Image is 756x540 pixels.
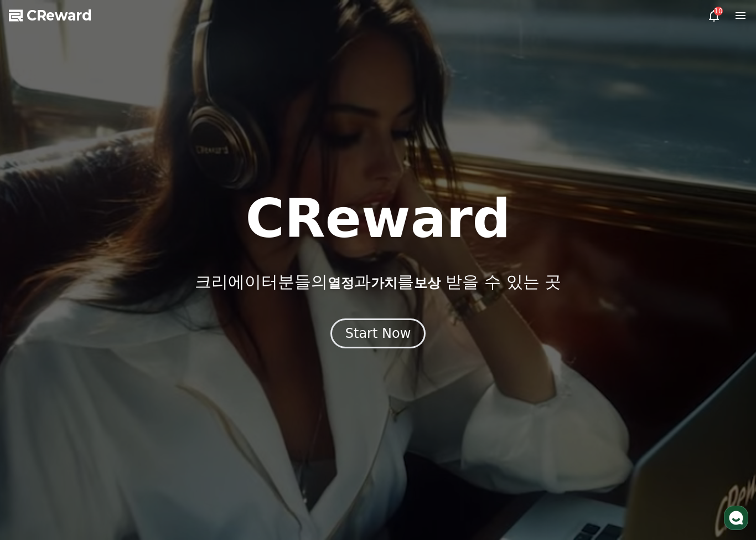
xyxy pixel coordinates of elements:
[707,9,721,22] a: 10
[245,192,510,245] h1: CReward
[330,318,426,348] button: Start Now
[328,275,354,291] span: 열정
[253,509,503,537] a: 대화
[414,275,441,291] span: 보상
[125,526,132,535] span: 홈
[503,509,753,537] a: 설정
[195,272,561,292] p: 크리에이터분들의 과 를 받을 수 있는 곳
[9,7,92,24] a: CReward
[345,325,411,342] div: Start Now
[330,330,426,340] a: Start Now
[714,7,723,16] div: 10
[620,526,635,535] span: 설정
[27,7,92,24] span: CReward
[3,509,253,537] a: 홈
[371,526,385,536] span: 대화
[371,275,397,291] span: 가치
